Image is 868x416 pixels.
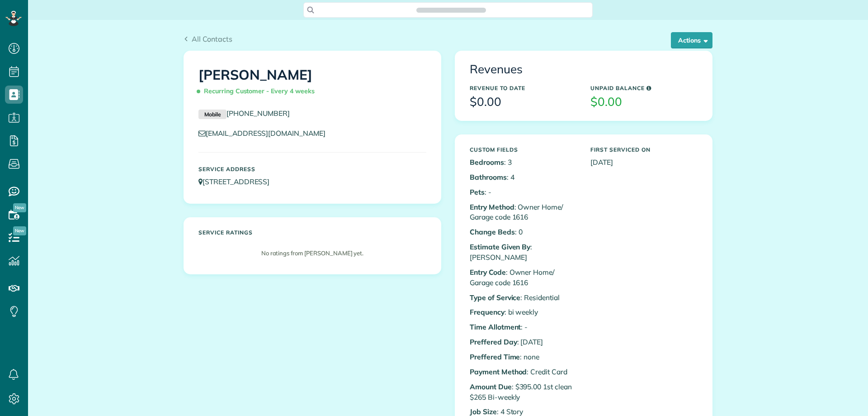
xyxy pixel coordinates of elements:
span: New [13,226,26,235]
b: Preffered Day [470,337,517,346]
h3: $0.00 [470,96,577,109]
b: Entry Method [470,202,514,211]
p: : none [470,352,577,362]
p: : bi weekly [470,307,577,317]
h5: First Serviced On [590,147,698,153]
b: Preffered Time [470,352,520,361]
b: Change Beds [470,227,515,236]
p: : Residential [470,292,577,303]
b: Estimate Given By [470,242,530,251]
b: Type of Service [470,293,520,302]
h3: $0.00 [590,96,698,109]
b: Bedrooms [470,158,504,167]
p: : Owner Home/ Garage code 1616 [470,267,577,288]
a: [STREET_ADDRESS] [198,177,278,186]
h5: Unpaid Balance [590,85,698,91]
p: : 3 [470,157,577,167]
a: Mobile[PHONE_NUMBER] [198,109,290,118]
a: [EMAIL_ADDRESS][DOMAIN_NAME] [198,129,334,138]
b: Amount Due [470,382,512,391]
button: Actions [671,32,712,48]
b: Job Size [470,407,497,416]
p: : Owner Home/ Garage code 1616 [470,202,577,223]
p: : 4 [470,172,577,182]
p: : - [470,187,577,197]
span: New [13,203,26,212]
p: No ratings from [PERSON_NAME] yet. [203,249,422,258]
a: All Contacts [184,33,232,44]
p: : Credit Card [470,367,577,377]
h5: Service Address [198,166,426,172]
b: Payment Method [470,367,527,376]
b: Pets [470,187,485,196]
p: : [PERSON_NAME] [470,242,577,263]
h5: Revenue to Date [470,85,577,91]
b: Frequency [470,307,505,316]
p: : - [470,322,577,332]
span: Recurring Customer - Every 4 weeks [198,83,318,99]
span: Search ZenMaid… [425,5,476,14]
p: : $395.00 1st clean $265 Bi-weekly [470,382,577,402]
span: All Contacts [192,34,232,43]
p: : 0 [470,227,577,237]
p: [DATE] [590,157,698,167]
b: Time Allotment [470,322,521,331]
h3: Revenues [470,63,698,76]
h5: Service ratings [198,230,426,235]
b: Bathrooms [470,172,507,182]
h5: Custom Fields [470,147,577,153]
h1: [PERSON_NAME] [198,67,426,99]
b: Entry Code [470,268,506,277]
p: : [DATE] [470,337,577,347]
small: Mobile [198,110,226,120]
